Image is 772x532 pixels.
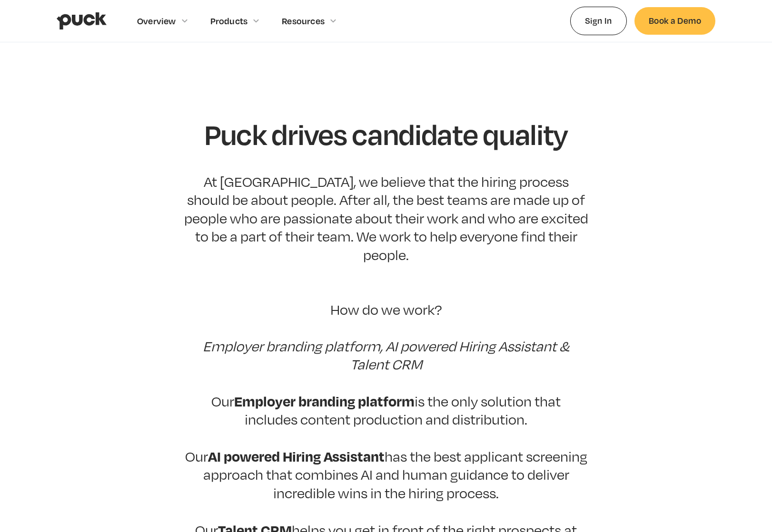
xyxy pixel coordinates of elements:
[570,7,627,35] a: Sign In
[282,16,325,26] div: Resources
[204,118,568,150] h1: Puck drives candidate quality
[634,7,715,34] a: Book a Demo
[137,16,176,26] div: Overview
[203,338,569,373] em: Employer branding platform, AI powered Hiring Assistant & Talent CRM
[234,391,415,410] strong: Employer branding platform
[208,446,385,465] strong: AI powered Hiring Assistant
[210,16,248,26] div: Products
